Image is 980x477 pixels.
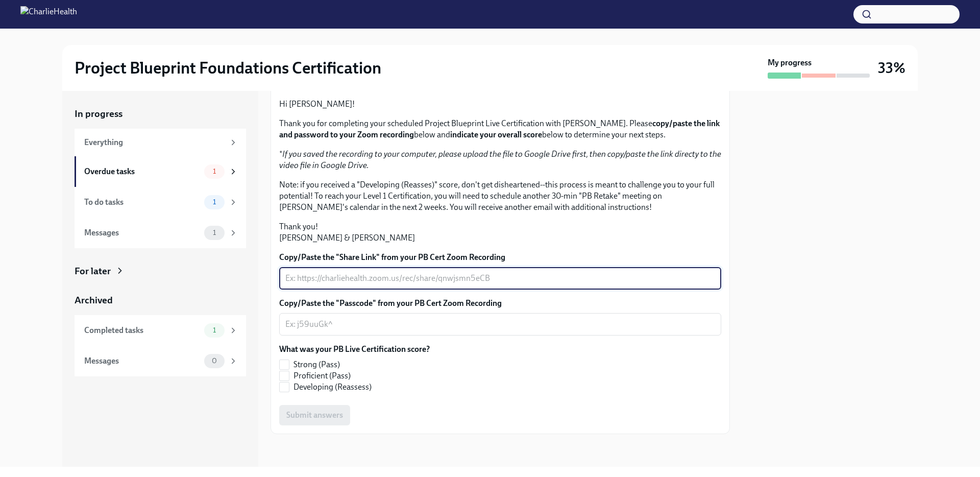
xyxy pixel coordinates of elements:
strong: indicate your overall score [450,130,542,139]
div: Overdue tasks [84,166,200,177]
p: Thank you for completing your scheduled Project Blueprint Live Certification with [PERSON_NAME]. ... [279,118,721,140]
span: 1 [207,168,222,175]
div: Messages [84,227,200,238]
h3: 33% [878,59,905,77]
img: CharlieHealth [20,6,77,22]
div: Completed tasks [84,325,200,336]
a: For later [75,265,246,278]
span: Strong (Pass) [293,359,340,370]
div: Everything [84,137,225,148]
span: Developing (Reassess) [293,381,372,393]
div: To do tasks [84,197,200,208]
p: Hi [PERSON_NAME]! [279,99,721,110]
a: Messages1 [75,218,246,248]
span: 0 [206,357,223,365]
a: Completed tasks1 [75,315,246,346]
a: Overdue tasks1 [75,156,246,187]
label: Copy/Paste the "Share Link" from your PB Cert Zoom Recording [279,252,721,263]
p: Thank you! [PERSON_NAME] & [PERSON_NAME] [279,221,721,244]
label: What was your PB Live Certification score? [279,344,430,355]
strong: My progress [768,57,812,68]
span: 1 [207,326,222,334]
span: 1 [207,229,222,236]
a: In progress [75,107,246,121]
span: 1 [207,198,222,206]
label: Copy/Paste the "Passcode" from your PB Cert Zoom Recording [279,298,721,309]
em: If you saved the recording to your computer, please upload the file to Google Drive first, then c... [279,149,721,170]
div: Messages [84,355,200,367]
a: Messages0 [75,346,246,376]
p: Note: if you received a "Developing (Reasses)" score, don't get disheartened--this process is mea... [279,179,721,213]
div: For later [75,265,111,278]
a: Everything [75,129,246,156]
a: To do tasks1 [75,187,246,218]
a: Archived [75,294,246,307]
span: Proficient (Pass) [293,370,351,381]
h2: Project Blueprint Foundations Certification [75,58,381,78]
